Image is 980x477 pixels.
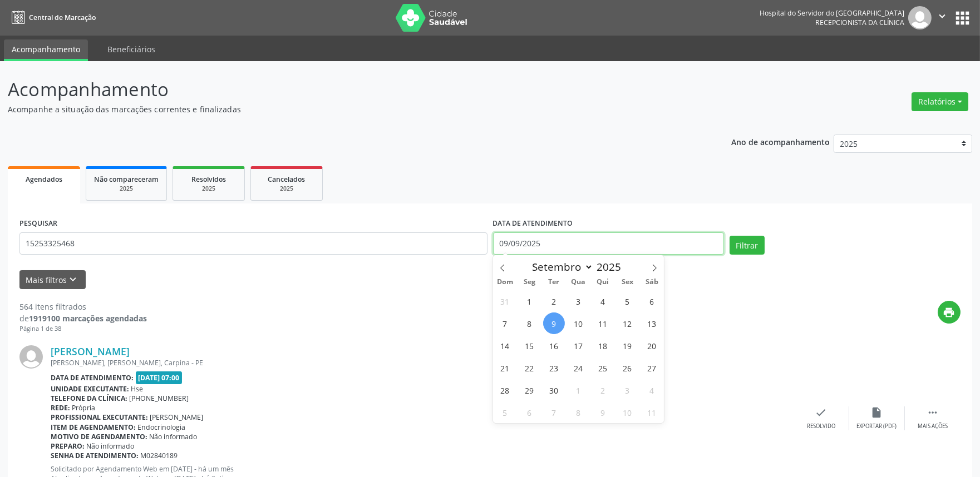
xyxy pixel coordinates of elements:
span: Ter [542,279,567,286]
span: Agendados [26,175,62,184]
span: Endocrinologia [138,423,186,432]
span: Outubro 8, 2025 [568,401,589,423]
span: Sáb [639,279,664,286]
strong: 1919100 marcações agendadas [29,313,147,324]
i: print [943,306,956,319]
b: Senha de atendimento: [51,451,139,460]
i:  [936,10,948,22]
span: Outubro 3, 2025 [617,379,638,401]
button: Mais filtroskeyboard_arrow_down [19,270,86,290]
span: Setembro 27, 2025 [641,357,663,379]
span: Setembro 12, 2025 [617,312,638,334]
span: Sex [615,279,639,286]
span: [DATE] 07:00 [136,371,183,384]
span: Setembro 20, 2025 [641,335,663,356]
span: Setembro 25, 2025 [592,357,614,379]
span: Setembro 24, 2025 [568,357,589,379]
span: Setembro 22, 2025 [519,357,540,379]
span: Dom [493,279,518,286]
span: Setembro 1, 2025 [519,290,540,312]
a: [PERSON_NAME] [51,345,130,357]
i: insert_drive_file [871,406,883,419]
b: Telefone da clínica: [51,394,127,403]
label: DATA DE ATENDIMENTO [493,215,573,232]
span: Setembro 23, 2025 [543,357,565,379]
span: Setembro 9, 2025 [543,312,565,334]
span: Outubro 9, 2025 [592,401,614,423]
b: Rede: [51,403,70,413]
div: Resolvido [807,423,835,430]
span: Setembro 15, 2025 [519,335,540,356]
span: Recepcionista da clínica [815,18,904,27]
b: Item de agendamento: [51,423,136,432]
button:  [932,6,953,29]
span: Setembro 29, 2025 [519,379,540,401]
span: Setembro 14, 2025 [494,335,516,356]
span: Setembro 21, 2025 [494,357,516,379]
span: Setembro 28, 2025 [494,379,516,401]
p: Acompanhamento [8,76,683,103]
button: Filtrar [730,236,765,255]
span: Setembro 11, 2025 [592,312,614,334]
span: Setembro 30, 2025 [543,379,565,401]
div: 564 itens filtrados [19,301,147,312]
span: Outubro 7, 2025 [543,401,565,423]
a: Acompanhamento [4,39,88,61]
span: Outubro 1, 2025 [568,379,589,401]
i: keyboard_arrow_down [67,274,80,286]
button: apps [953,8,972,28]
span: Hse [131,384,144,394]
p: Acompanhe a situação das marcações correntes e finalizadas [8,103,683,115]
div: Exportar (PDF) [857,423,897,430]
div: Hospital do Servidor do [GEOGRAPHIC_DATA] [760,8,904,18]
span: Qua [567,279,591,286]
span: Setembro 2, 2025 [543,290,565,312]
span: Setembro 13, 2025 [641,312,663,334]
span: Setembro 5, 2025 [617,290,638,312]
span: Própria [72,403,96,413]
span: Resolvidos [191,175,226,184]
div: 2025 [259,185,314,193]
p: Ano de acompanhamento [731,135,830,148]
div: 2025 [94,185,159,193]
span: Qui [590,279,615,286]
span: Setembro 8, 2025 [519,312,540,334]
span: Setembro 19, 2025 [617,335,638,356]
span: Outubro 4, 2025 [641,379,663,401]
span: Setembro 7, 2025 [494,312,516,334]
span: Setembro 10, 2025 [568,312,589,334]
label: PESQUISAR [19,215,57,232]
span: Setembro 6, 2025 [641,290,663,312]
span: Setembro 4, 2025 [592,290,614,312]
i:  [927,406,939,419]
b: Motivo de agendamento: [51,432,147,441]
span: Não compareceram [94,175,159,184]
span: Seg [518,279,542,286]
span: Setembro 18, 2025 [592,335,614,356]
img: img [908,6,932,29]
span: Central de Marcação [29,13,96,22]
b: Data de atendimento: [51,373,134,382]
span: Setembro 16, 2025 [543,335,565,356]
span: Outubro 6, 2025 [519,401,540,423]
button: print [938,301,961,324]
img: img [19,345,43,369]
span: Não informado [150,432,198,441]
i: check [815,406,828,419]
span: Setembro 3, 2025 [568,290,589,312]
input: Year [593,260,630,274]
span: Agosto 31, 2025 [494,290,516,312]
div: 2025 [181,185,237,193]
input: Selecione um intervalo [493,232,724,255]
button: Relatórios [912,92,968,111]
span: Setembro 17, 2025 [568,335,589,356]
div: de [19,312,147,324]
span: M02840189 [141,451,178,460]
span: [PERSON_NAME] [150,413,204,422]
a: Beneficiários [100,39,163,59]
b: Preparo: [51,441,85,451]
b: Unidade executante: [51,384,129,394]
span: Cancelados [268,175,306,184]
span: Não informado [87,441,135,451]
span: Outubro 10, 2025 [617,401,638,423]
